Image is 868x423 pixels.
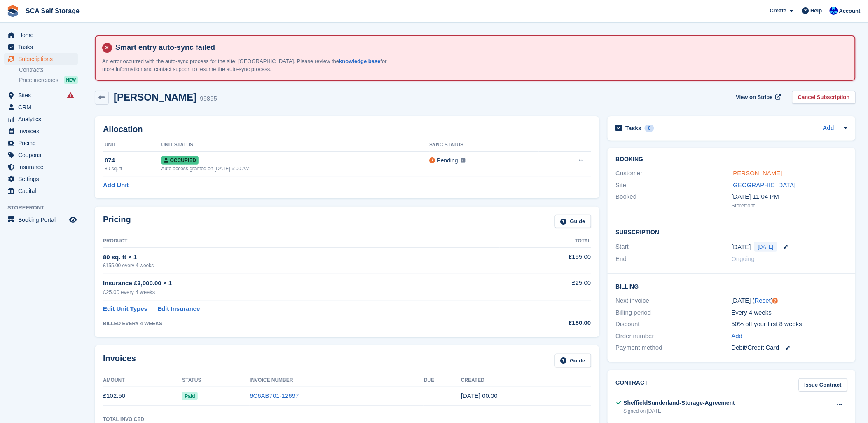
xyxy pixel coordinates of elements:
[616,242,732,252] div: Start
[461,158,466,163] img: icon-info-grey-7440780725fd019a000dd9b08b2336e03edf1995a4989e88bcd33f0948082b44.svg
[103,354,136,367] h2: Invoices
[18,137,68,149] span: Pricing
[161,156,199,164] span: Occupied
[68,215,78,225] a: Preview store
[645,125,654,132] div: 0
[103,235,500,248] th: Product
[18,173,68,185] span: Settings
[4,137,78,149] a: menu
[424,374,461,387] th: Due
[103,304,147,314] a: Edit Unit Types
[732,242,751,252] time: 2025-08-30 23:00:00 UTC
[616,156,847,163] h2: Booking
[616,181,732,190] div: Site
[182,392,197,400] span: Paid
[105,165,161,172] div: 80 sq. ft
[103,125,591,134] h2: Allocation
[18,29,68,41] span: Home
[4,161,78,173] a: menu
[18,125,68,137] span: Invoices
[616,192,732,209] div: Booked
[105,156,161,165] div: 074
[102,57,391,73] p: An error occurred with the auto-sync process for the site: [GEOGRAPHIC_DATA]. Please review the f...
[4,185,78,197] a: menu
[733,91,783,104] a: View on Stripe
[4,89,78,101] a: menu
[161,165,430,172] div: Auto access granted on [DATE] 6:00 AM
[7,5,19,17] img: stora-icon-8386f47178a22dfd0bd8f6a31ec36ba5ce8667c1dd55bd0f319d3a0aa187defe.svg
[4,113,78,125] a: menu
[4,53,78,65] a: menu
[18,149,68,161] span: Coupons
[732,331,743,341] a: Add
[4,149,78,161] a: menu
[103,262,500,269] div: £155.00 every 4 weeks
[616,296,732,305] div: Next invoice
[4,173,78,185] a: menu
[161,139,430,152] th: Unit Status
[500,248,591,274] td: £155.00
[799,378,847,392] a: Issue Contract
[200,94,217,103] div: 99895
[103,253,500,262] div: 80 sq. ft × 1
[18,113,68,125] span: Analytics
[250,374,424,387] th: Invoice Number
[250,392,299,399] a: 6C6AB701-12697
[732,255,755,262] span: Ongoing
[4,41,78,53] a: menu
[461,392,498,399] time: 2025-08-30 23:00:11 UTC
[616,378,648,392] h2: Contract
[616,331,732,341] div: Order number
[754,242,777,252] span: [DATE]
[18,185,68,197] span: Capital
[624,407,735,415] div: Signed on [DATE]
[4,214,78,226] a: menu
[19,75,78,85] a: Price increases NEW
[18,214,68,226] span: Booking Portal
[430,139,539,152] th: Sync Status
[103,320,500,327] div: BILLED EVERY 4 WEEKS
[555,354,591,367] a: Guide
[555,215,591,228] a: Guide
[732,181,796,188] a: [GEOGRAPHIC_DATA]
[103,215,131,228] h2: Pricing
[18,41,68,53] span: Tasks
[732,343,847,352] div: Debit/Credit Card
[18,161,68,173] span: Insurance
[732,192,847,202] div: [DATE] 11:04 PM
[732,296,847,305] div: [DATE] ( )
[626,125,642,132] h2: Tasks
[792,91,856,104] a: Cancel Subscription
[103,279,500,288] div: Insurance £3,000.00 × 1
[18,53,68,65] span: Subscriptions
[616,308,732,317] div: Billing period
[437,156,458,165] div: Pending
[19,66,78,74] a: Contracts
[339,58,380,64] a: knowledge base
[772,297,779,305] div: Tooltip anchor
[616,282,847,290] h2: Billing
[103,416,144,423] div: Total Invoiced
[830,7,838,15] img: Kelly Neesham
[19,76,58,84] span: Price increases
[823,124,834,133] a: Add
[839,7,861,15] span: Account
[103,374,182,387] th: Amount
[732,202,847,210] div: Storefront
[4,125,78,137] a: menu
[624,399,735,407] div: SheffieldSunderland-Storage-Agreement
[67,92,74,99] i: Smart entry sync failures have occurred
[811,7,822,15] span: Help
[103,181,129,190] a: Add Unit
[500,235,591,248] th: Total
[114,92,197,103] h2: [PERSON_NAME]
[616,254,732,264] div: End
[732,320,847,329] div: 50% off your first 8 weeks
[500,318,591,328] div: £180.00
[616,228,847,236] h2: Subscription
[112,43,848,52] h4: Smart entry auto-sync failed
[18,89,68,101] span: Sites
[616,320,732,329] div: Discount
[770,7,786,15] span: Create
[500,274,591,301] td: £25.00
